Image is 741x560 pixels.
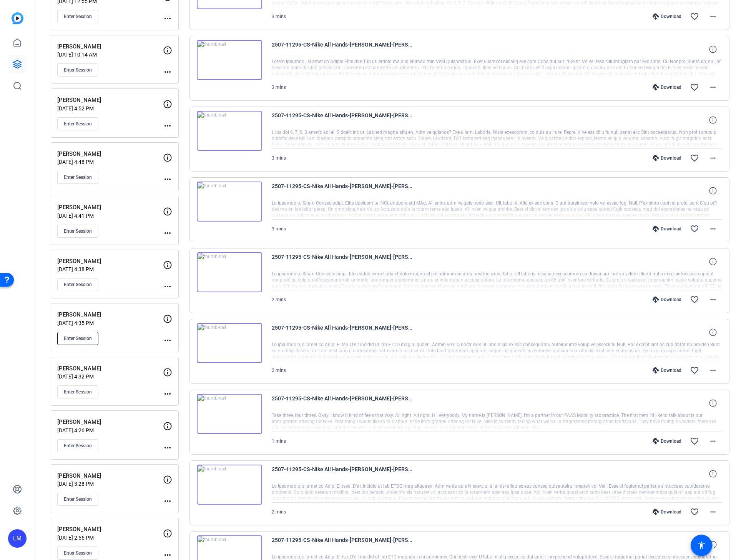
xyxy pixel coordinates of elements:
p: [PERSON_NAME] [57,364,163,373]
mat-icon: more_horiz [163,175,172,184]
img: thumb-nail [197,465,262,505]
mat-icon: more_horiz [708,224,718,233]
span: 2507-11295-CS-Nike All Hands-[PERSON_NAME]-[PERSON_NAME]-2025-08-15-12-40-04-970-0 [272,40,414,58]
button: Enter Session [57,225,98,238]
button: Enter Session [57,10,98,23]
button: Enter Session [57,385,98,398]
span: Enter Session [64,496,92,502]
p: [DATE] 4:38 PM [57,266,163,272]
mat-icon: favorite_border [690,437,699,446]
p: [DATE] 4:41 PM [57,213,163,219]
mat-icon: more_horiz [163,282,172,291]
span: 2507-11295-CS-Nike All Hands-[PERSON_NAME]-[PERSON_NAME]-2025-08-15-10-38-01-418-0 [272,535,414,554]
div: Download [649,367,685,373]
mat-icon: favorite_border [690,295,699,304]
span: Enter Session [64,13,92,20]
span: 2 mins [272,368,286,373]
span: 3 mins [272,155,286,161]
img: thumb-nail [197,111,262,151]
span: 2 mins [272,509,286,515]
span: 3 mins [272,14,286,19]
span: Enter Session [64,389,92,395]
mat-icon: more_horiz [708,83,718,92]
mat-icon: more_horiz [163,67,172,77]
p: [PERSON_NAME] [57,257,163,266]
img: thumb-nail [197,252,262,292]
span: Enter Session [64,174,92,180]
img: blue-gradient.svg [12,12,23,24]
span: 2507-11295-CS-Nike All Hands-[PERSON_NAME]-[PERSON_NAME]-2025-08-15-12-35-12-072-0 [272,111,414,129]
button: Enter Session [57,117,98,130]
p: [DATE] 4:26 PM [57,427,163,433]
mat-icon: favorite_border [690,366,699,375]
button: Enter Session [57,63,98,77]
span: 1 mins [272,438,286,444]
mat-icon: more_horiz [708,295,718,304]
div: Download [649,13,685,20]
div: Download [649,226,685,232]
span: 2 mins [272,297,286,302]
p: [DATE] 10:14 AM [57,52,163,58]
p: [DATE] 4:52 PM [57,105,163,112]
mat-icon: more_horiz [163,389,172,398]
span: 2507-11295-CS-Nike All Hands-[PERSON_NAME]-[PERSON_NAME]-2025-08-15-10-44-30-783-0 [272,323,414,342]
p: [PERSON_NAME] [57,472,163,480]
p: [PERSON_NAME] [57,525,163,534]
img: thumb-nail [197,394,262,434]
div: Download [649,84,685,90]
mat-icon: more_horiz [163,443,172,452]
p: [PERSON_NAME] [57,42,163,51]
p: [PERSON_NAME] [57,310,163,319]
div: Download [649,509,685,515]
mat-icon: favorite_border [690,507,699,517]
span: Enter Session [64,228,92,234]
span: 2507-11295-CS-Nike All Hands-[PERSON_NAME]-[PERSON_NAME]-2025-08-15-10-52-24-122-0 [272,182,414,200]
button: Enter Session [57,547,98,560]
button: Enter Session [57,493,98,506]
mat-icon: favorite_border [690,153,699,163]
p: [DATE] 4:32 PM [57,373,163,380]
mat-icon: favorite_border [690,224,699,233]
span: 3 mins [272,85,286,90]
mat-icon: accessibility [697,541,706,550]
mat-icon: more_horiz [163,228,172,238]
img: thumb-nail [197,40,262,80]
mat-icon: more_horiz [708,12,718,21]
span: 2507-11295-CS-Nike All Hands-[PERSON_NAME]-[PERSON_NAME]-2025-08-15-10-43-17-609-0 [272,394,414,412]
mat-icon: more_horiz [708,507,718,517]
mat-icon: favorite_border [690,83,699,92]
button: Enter Session [57,439,98,452]
p: [DATE] 3:28 PM [57,481,163,487]
mat-icon: more_horiz [163,14,172,23]
button: Enter Session [57,171,98,184]
p: [PERSON_NAME] [57,418,163,427]
span: 3 mins [272,226,286,232]
mat-icon: more_horiz [163,497,172,506]
img: thumb-nail [197,323,262,363]
span: Enter Session [64,121,92,127]
div: Download [649,155,685,161]
mat-icon: favorite_border [690,12,699,21]
button: Enter Session [57,278,98,291]
button: Enter Session [57,332,98,345]
p: [DATE] 4:35 PM [57,320,163,326]
span: 2507-11295-CS-Nike All Hands-[PERSON_NAME]-[PERSON_NAME]-2025-08-15-10-49-38-565-0 [272,252,414,271]
span: Enter Session [64,282,92,288]
img: thumb-nail [197,182,262,222]
span: Enter Session [64,550,92,556]
p: [PERSON_NAME] [57,96,163,105]
div: Download [649,438,685,444]
p: [PERSON_NAME] [57,150,163,158]
mat-icon: more_horiz [708,366,718,375]
span: Enter Session [64,67,92,73]
span: Enter Session [64,443,92,449]
p: [DATE] 2:56 PM [57,535,163,541]
mat-icon: more_horiz [163,550,172,560]
mat-icon: more_horiz [163,336,172,345]
div: Download [649,297,685,303]
mat-icon: more_horiz [708,153,718,163]
span: Enter Session [64,335,92,342]
mat-icon: more_horiz [163,121,172,130]
mat-icon: more_horiz [708,437,718,446]
span: 2507-11295-CS-Nike All Hands-[PERSON_NAME]-[PERSON_NAME]-2025-08-15-10-40-42-648-0 [272,465,414,483]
